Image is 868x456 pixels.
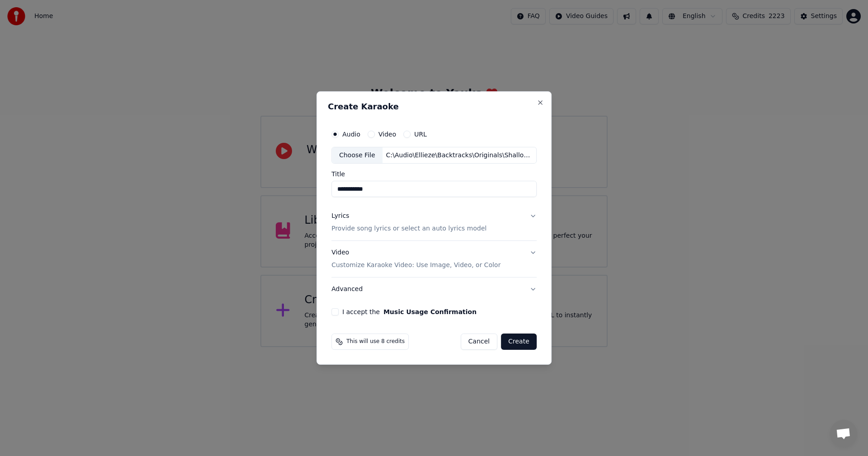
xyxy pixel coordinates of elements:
[461,334,497,350] button: Cancel
[331,241,537,277] button: VideoCustomize Karaoke Video: Use Image, Video, or Color
[383,309,476,315] button: I accept the
[331,205,537,241] button: LyricsProvide song lyrics or select an auto lyrics model
[331,261,500,270] p: Customize Karaoke Video: Use Image, Video, or Color
[331,225,486,234] p: Provide song lyrics or select an auto lyrics model
[331,249,500,270] div: Video
[342,131,360,137] label: Audio
[342,309,476,315] label: I accept the
[501,334,537,350] button: Create
[331,277,537,301] button: Advanced
[378,131,396,137] label: Video
[332,147,382,164] div: Choose File
[382,151,536,160] div: C:\Audio\Ellieze\Backtracks\Originals\Shallow_ALL.mp3
[414,131,427,137] label: URL
[331,212,349,221] div: Lyrics
[331,171,537,178] label: Title
[346,338,405,345] span: This will use 8 credits
[328,103,540,111] h2: Create Karaoke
